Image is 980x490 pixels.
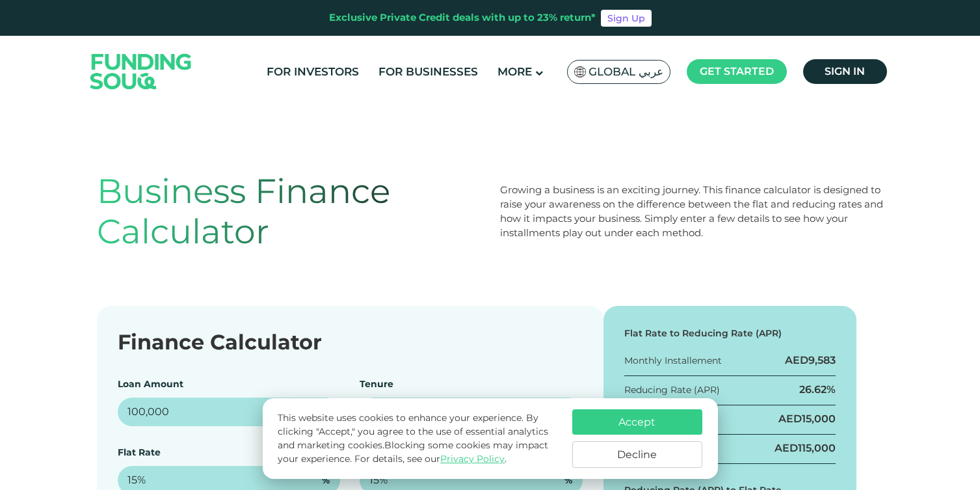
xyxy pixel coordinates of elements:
div: AED [778,412,836,426]
h1: Business Finance Calculator [97,171,481,252]
button: Decline [572,441,702,468]
span: 115,000 [798,442,836,454]
p: This website uses cookies to enhance your experience. By clicking "Accept," you agree to the use ... [278,411,559,466]
a: For Businesses [375,61,481,83]
span: 15,000 [802,413,836,425]
a: Sign Up [601,10,652,27]
div: Reducing Rate (APR) [624,383,720,397]
div: Monthly Installement [624,354,722,368]
span: % [322,474,330,487]
span: Blocking some cookies may impact your experience. [278,439,548,465]
a: For Investors [263,61,362,83]
img: Logo [77,38,205,104]
div: Exclusive Private Credit deals with up to 23% return* [329,10,596,25]
label: Flat Rate [118,446,161,458]
a: Privacy Policy [440,453,505,465]
span: Global عربي [589,64,663,79]
label: Loan Amount [118,378,183,390]
div: Flat Rate to Reducing Rate (APR) [624,327,836,340]
span: % [564,474,572,487]
div: AED [785,353,836,368]
label: Tenure [360,378,393,390]
span: 9,583 [808,354,836,366]
div: 26.62% [799,383,836,397]
img: SA Flag [574,66,586,77]
span: Get started [700,65,774,77]
div: AED [775,441,836,456]
button: Accept [572,409,702,435]
div: Growing a business is an exciting journey. This finance calculator is designed to raise your awar... [500,183,884,240]
a: Sign in [803,59,887,84]
span: Sign in [825,65,865,77]
span: More [497,65,532,78]
div: Finance Calculator [118,327,583,358]
span: For details, see our . [354,453,507,465]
